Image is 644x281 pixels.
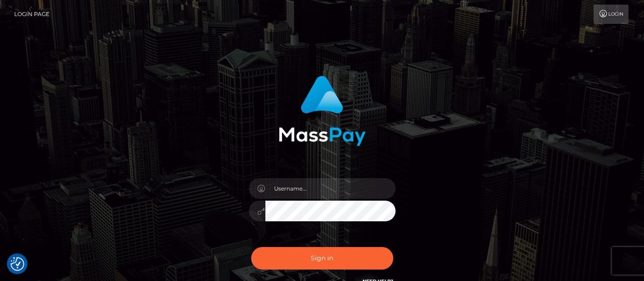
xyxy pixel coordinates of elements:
img: MassPay Login [279,76,366,146]
input: Username... [265,178,396,199]
a: Login [594,5,628,24]
button: Consent Preferences [11,257,24,271]
button: Sign in [251,247,393,270]
img: Revisit consent button [11,257,24,271]
a: Login Page [14,5,50,24]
